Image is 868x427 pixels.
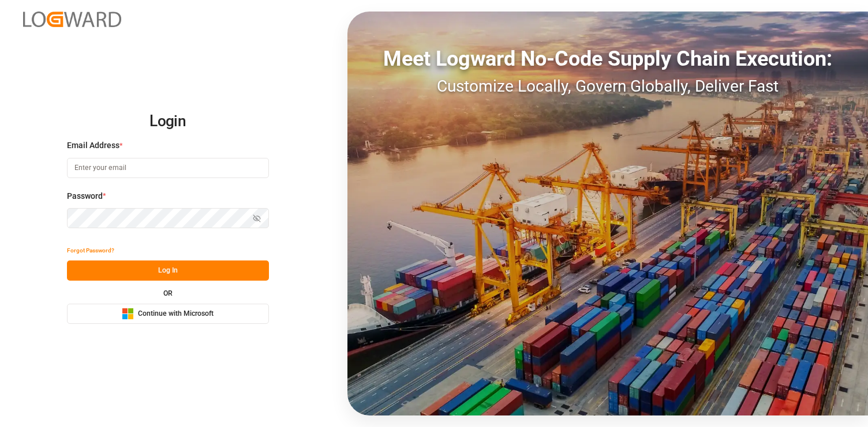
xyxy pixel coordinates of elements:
[67,190,103,202] span: Password
[23,12,121,27] img: Logward_new_orange.png
[138,309,214,319] span: Continue with Microsoft
[67,304,269,324] button: Continue with Microsoft
[347,43,868,74] div: Meet Logward No-Code Supply Chain Execution:
[67,158,269,178] input: Enter your email
[67,240,114,260] button: Forgot Password?
[67,260,269,281] button: Log In
[67,139,119,152] span: Email Address
[163,290,173,297] small: OR
[67,103,269,140] h2: Login
[347,74,868,99] div: Customize Locally, Govern Globally, Deliver Fast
